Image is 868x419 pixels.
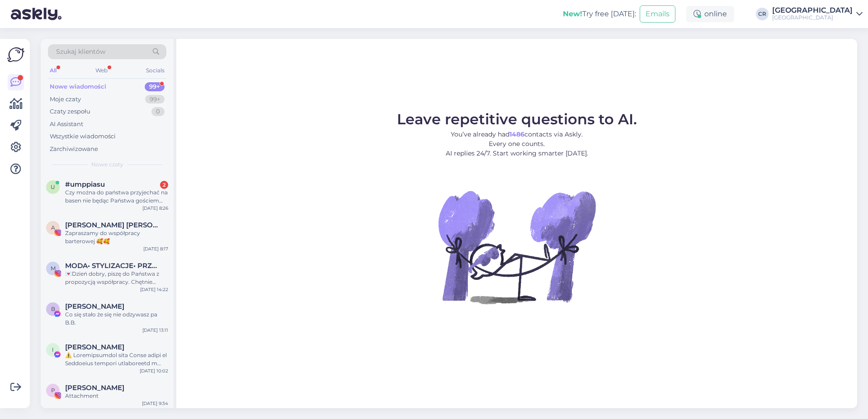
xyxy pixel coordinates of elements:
[65,262,159,270] span: MODA• STYLIZACJE• PRZEGLĄDY KOLEKCJI
[56,47,105,56] span: Szukaj klientów
[65,302,124,311] span: Bożena Bolewicz
[50,82,106,91] div: Nowe wiadomości
[143,245,168,252] div: [DATE] 8:17
[686,6,734,22] div: online
[140,286,168,293] div: [DATE] 14:22
[397,110,637,128] span: Leave repetitive questions to AI.
[51,306,55,312] span: B
[65,384,124,392] span: Paweł Pokarowski
[145,95,165,104] div: 99+
[142,400,168,407] div: [DATE] 9:34
[50,120,83,129] div: AI Assistant
[563,9,582,18] b: New!
[50,107,90,116] div: Czaty zespołu
[65,188,168,205] div: Czy można do państwa przyjechać na basen nie będąc Państwa gościem hotelowym ??
[397,130,637,158] p: You’ve already had contacts via Askly. Every one counts. AI replies 24/7. Start working smarter [...
[51,184,55,190] span: u
[151,107,165,116] div: 0
[640,5,675,23] button: Emails
[144,65,166,76] div: Socials
[52,346,54,353] span: I
[65,351,168,367] div: ⚠️ Loremipsumdol sita Conse adipi el Seddoeius tempori utlaboreetd m aliqua enimadmini veniamqún...
[772,7,863,21] a: [GEOGRAPHIC_DATA][GEOGRAPHIC_DATA]
[50,132,116,141] div: Wszystkie wiadomości
[91,160,123,169] span: Nowe czaty
[65,221,159,229] span: Anna Żukowska Ewa Adamczewska BLIŹNIACZKI • Bóg • rodzina • dom
[65,311,168,327] div: Co się stało że się nie odzywasz pa B.B.
[7,46,24,63] img: Askly Logo
[48,65,58,76] div: All
[51,224,55,231] span: A
[756,8,769,20] div: CR
[160,181,168,189] div: 2
[142,327,168,334] div: [DATE] 13:11
[145,82,165,91] div: 99+
[51,387,55,394] span: P
[94,65,109,76] div: Web
[65,343,124,351] span: Igor Jafar
[140,367,168,374] div: [DATE] 10:02
[51,265,56,272] span: M
[509,130,524,138] b: 1486
[65,180,105,188] span: #umppiasu
[772,7,853,14] div: [GEOGRAPHIC_DATA]
[50,95,81,104] div: Moje czaty
[65,270,168,286] div: 💌Dzień dobry, piszę do Państwa z propozycją współpracy. Chętnie odwiedziłabym Państwa hotel z rod...
[65,392,168,400] div: Attachment
[50,145,98,154] div: Zarchiwizowane
[142,205,168,212] div: [DATE] 8:26
[563,9,636,19] div: Try free [DATE]:
[772,14,853,21] div: [GEOGRAPHIC_DATA]
[435,165,598,328] img: No Chat active
[65,229,168,245] div: Zapraszamy do współpracy barterowej 🥰🥰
